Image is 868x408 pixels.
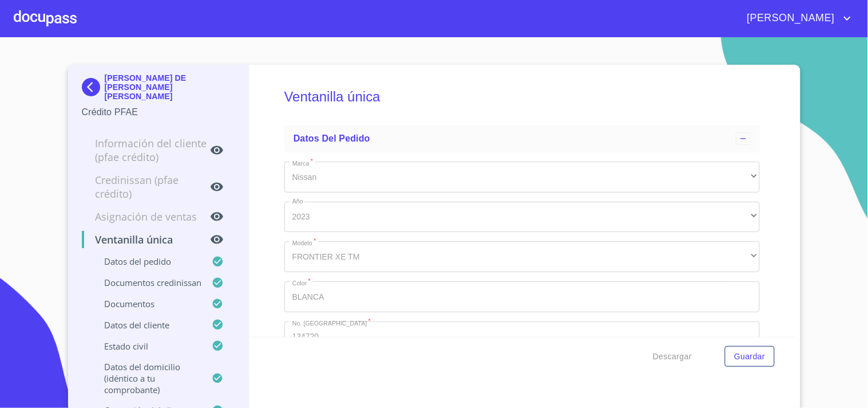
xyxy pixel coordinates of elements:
[284,125,760,152] div: Datos del pedido
[284,162,760,193] div: Nissan
[653,350,692,364] span: Descargar
[739,9,841,28] span: [PERSON_NAME]
[105,73,236,101] p: [PERSON_NAME] DE [PERSON_NAME] [PERSON_NAME]
[648,346,696,367] button: Descargar
[294,134,370,143] span: Datos del pedido
[725,346,774,367] button: Guardar
[82,277,212,288] p: Documentos CrediNissan
[82,78,105,96] img: Docupass spot blue
[284,202,760,233] div: 2023
[734,350,765,364] span: Guardar
[82,173,211,201] p: Credinissan (PFAE crédito)
[82,233,211,246] p: Ventanilla única
[82,340,212,352] p: Estado civil
[82,319,212,331] p: Datos del cliente
[284,241,760,272] div: FRONTIER XE TM
[82,298,212,309] p: Documentos
[82,361,212,395] p: Datos del domicilio (idéntico a tu comprobante)
[82,256,212,267] p: Datos del pedido
[739,9,854,28] button: account of current user
[82,210,211,223] p: Asignación de Ventas
[82,136,211,164] p: Información del cliente (PFAE crédito)
[284,73,760,120] h5: Ventanilla única
[82,73,236,105] div: [PERSON_NAME] DE [PERSON_NAME] [PERSON_NAME]
[82,105,236,119] p: Crédito PFAE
